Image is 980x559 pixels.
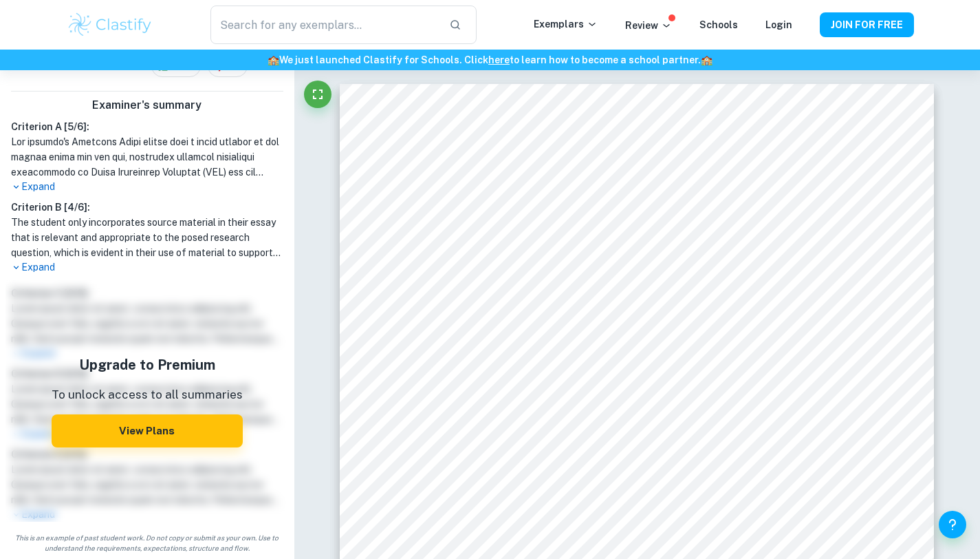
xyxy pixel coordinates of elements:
button: JOIN FOR FREE [820,12,914,37]
button: View Plans [52,414,243,447]
button: Fullscreen [304,81,331,108]
h6: Examiner's summary [6,97,289,114]
img: Clastify logo [67,11,154,39]
button: Help and Feedback [939,511,966,538]
p: Exemplars [534,17,598,32]
input: Search for any exemplars... [210,6,437,44]
p: To unlock access to all summaries [52,386,243,404]
h5: Upgrade to Premium [52,355,243,375]
a: here [488,54,510,65]
h1: The student only incorporates source material in their essay that is relevant and appropriate to ... [11,215,283,260]
a: Login [765,19,792,30]
p: Review [625,18,672,33]
span: 🏫 [268,54,279,65]
a: Schools [699,19,738,30]
span: This is an example of past student work. Do not copy or submit as your own. Use to understand the... [6,533,289,553]
h6: We just launched Clastify for Schools. Click to learn how to become a school partner. [3,52,977,67]
h1: Lor ipsumdo's Ametcons Adipi elitse doei t incid utlabor et dol magnaa enima min ven qui, nostrud... [11,134,283,180]
p: Expand [11,180,283,194]
h6: Criterion A [ 5 / 6 ]: [11,119,283,134]
p: Expand [11,260,283,275]
span: 🏫 [701,54,712,65]
h6: Criterion B [ 4 / 6 ]: [11,200,283,215]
